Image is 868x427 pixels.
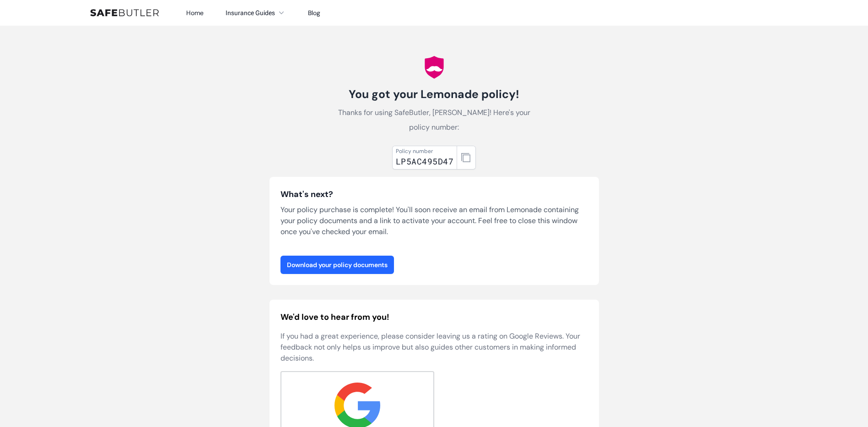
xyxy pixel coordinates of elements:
[280,204,588,237] p: Your policy purchase is complete! You'll soon receive an email from Lemonade containing your poli...
[226,7,286,18] button: Insurance Guides
[332,87,537,102] h1: You got your Lemonade policy!
[332,105,537,135] p: Thanks for using SafeButler, [PERSON_NAME]! Here's your policy number:
[280,311,588,323] h2: We'd love to hear from you!
[280,331,588,364] p: If you had a great experience, please consider leaving us a rating on Google Reviews. Your feedba...
[396,155,453,168] div: LP5AC495D47
[90,9,159,16] img: SafeButler Text Logo
[308,9,320,17] a: Blog
[280,188,588,201] h3: What's next?
[396,148,453,155] div: Policy number
[186,9,204,17] a: Home
[280,256,394,274] a: Download your policy documents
